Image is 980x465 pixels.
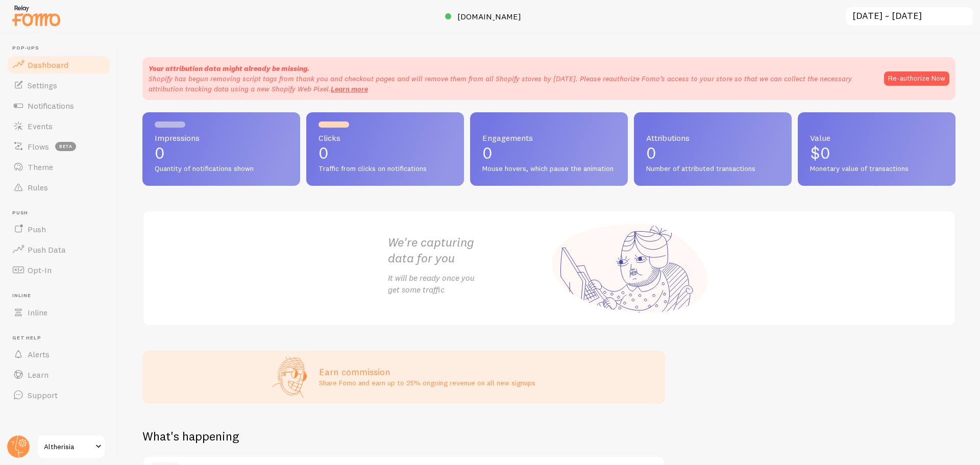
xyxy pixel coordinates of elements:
span: $0 [810,143,830,163]
span: Opt-In [28,265,52,275]
span: Quantity of notifications shown [155,164,288,174]
span: Pop-ups [12,45,111,52]
a: Events [6,116,111,136]
span: Monetary value of transactions [810,164,943,174]
a: Inline [6,302,111,323]
span: Dashboard [28,60,68,70]
span: Value [810,134,943,142]
span: Engagements [482,134,616,142]
a: Opt-In [6,260,111,280]
a: Notifications [6,95,111,116]
span: Push Data [28,244,66,255]
span: Support [28,390,58,400]
span: Impressions [155,134,288,142]
span: Inline [28,307,47,317]
a: Learn [6,364,111,385]
span: Number of attributed transactions [646,164,779,174]
span: Inline [12,292,111,299]
span: Settings [28,80,57,90]
a: Support [6,385,111,405]
a: Flows beta [6,136,111,157]
h2: What's happening [142,428,239,444]
p: It will be ready once you get some traffic [388,272,549,296]
p: Share Fomo and earn up to 25% ongoing revenue on all new signups [319,378,535,388]
strong: Your attribution data might already be missing. [149,64,309,73]
a: Settings [6,75,111,95]
a: Dashboard [6,55,111,75]
p: 0 [482,145,616,161]
span: Traffic from clicks on notifications [318,164,452,174]
span: Learn [28,370,48,380]
button: Re-authorize Now [884,71,949,86]
span: Notifications [28,101,74,111]
span: Get Help [12,335,111,341]
a: Push [6,219,111,239]
span: Clicks [318,134,452,142]
img: fomo-relay-logo-orange.svg [11,3,62,29]
h2: We're capturing data for you [388,234,549,266]
span: Push [28,224,46,234]
span: Push [12,210,111,216]
span: beta [55,142,76,151]
a: Rules [6,177,111,198]
span: Attributions [646,134,779,142]
a: Altherisia [37,434,106,459]
span: Theme [28,162,53,172]
p: 0 [155,145,288,161]
span: Mouse hovers, which pause the animation [482,164,616,174]
span: Flows [28,141,49,152]
a: Learn more [331,84,368,93]
a: Push Data [6,239,111,260]
a: Theme [6,157,111,177]
h3: Earn commission [319,366,535,378]
span: Alerts [28,349,50,359]
span: Events [28,121,53,131]
span: Rules [28,182,48,192]
p: 0 [646,145,779,161]
p: 0 [318,145,452,161]
p: Shopify has begun removing script tags from thank you and checkout pages and will remove them fro... [149,74,874,94]
span: Altherisia [44,440,92,453]
a: Alerts [6,344,111,364]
